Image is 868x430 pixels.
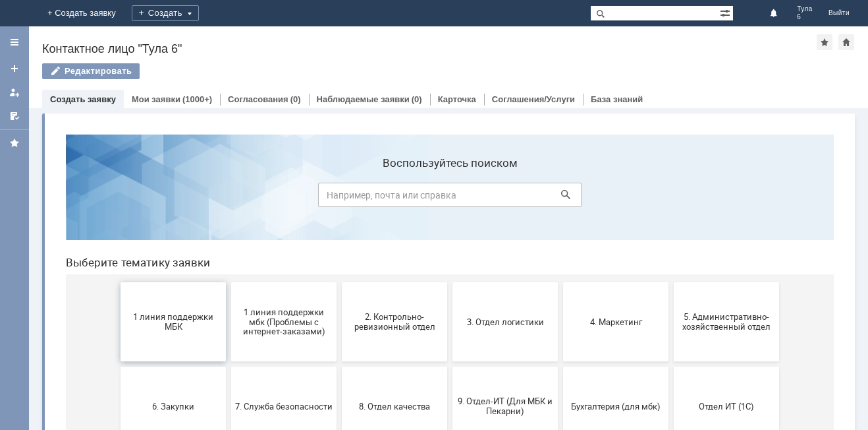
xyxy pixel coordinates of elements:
button: Бухгалтерия (для мбк) [508,243,613,322]
button: Финансовый отдел [286,327,392,406]
a: Создать заявку [4,58,25,79]
span: 6. Закупки [69,277,167,287]
button: 5. Административно-хозяйственный отдел [618,158,724,237]
span: 4. Маркетинг [512,193,609,202]
button: 6. Закупки [65,243,171,322]
span: 6 [797,13,813,21]
label: Воспользуйтесь поиском [263,32,526,46]
button: [PERSON_NAME]. Услуги ИТ для МБК (оформляет L1) [618,327,724,406]
span: 8. Отдел качества [290,277,388,287]
button: 9. Отдел-ИТ (Для МБК и Пекарни) [397,243,502,322]
button: 4. Маркетинг [508,158,613,237]
span: Бухгалтерия (для мбк) [512,277,609,287]
span: 1 линия поддержки МБК [69,188,167,208]
button: 2. Контрольно-ревизионный отдел [286,158,392,237]
div: (0) [412,94,422,104]
span: 7. Служба безопасности [180,277,277,287]
a: Наблюдаемые заявки [317,94,410,104]
span: Тула [797,5,813,13]
a: Соглашения/Услуги [492,94,575,104]
a: Создать заявку [50,94,116,104]
div: Добавить в избранное [817,34,832,50]
a: Мои заявки [4,82,25,103]
div: Создать [132,5,199,21]
button: Это соглашение не активно! [508,327,613,406]
a: Мои согласования [4,106,25,127]
span: [PERSON_NAME]. Услуги ИТ для МБК (оформляет L1) [622,352,720,381]
span: Расширенный поиск [720,6,733,18]
button: Отдел ИТ (1С) [618,243,724,322]
input: Например, почта или справка [263,59,526,83]
header: Выберите тематику заявки [11,132,778,145]
span: Отдел-ИТ (Офис) [180,361,277,371]
span: 9. Отдел-ИТ (Для МБК и Пекарни) [401,272,499,292]
span: 5. Административно-хозяйственный отдел [622,188,720,208]
a: Мои заявки [132,94,180,104]
span: Финансовый отдел [290,361,388,371]
span: Это соглашение не активно! [512,357,609,377]
button: Отдел-ИТ (Офис) [176,327,281,406]
div: (1000+) [182,94,212,104]
button: 1 линия поддержки мбк (Проблемы с интернет-заказами) [176,158,281,237]
a: База знаний [591,94,643,104]
span: Отдел ИТ (1С) [622,277,720,287]
div: Сделать домашней страницей [838,34,854,50]
button: 7. Служба безопасности [176,243,281,322]
span: Отдел-ИТ (Битрикс24 и CRM) [69,357,167,377]
a: Согласования [228,94,288,104]
div: (0) [290,94,301,104]
span: 3. Отдел логистики [401,193,499,202]
div: Контактное лицо "Тула 6" [42,42,817,55]
span: 2. Контрольно-ревизионный отдел [290,188,388,208]
button: Отдел-ИТ (Битрикс24 и CRM) [65,327,171,406]
button: 8. Отдел качества [286,243,392,322]
button: 3. Отдел логистики [397,158,502,237]
button: Франчайзинг [397,327,502,406]
span: 1 линия поддержки мбк (Проблемы с интернет-заказами) [180,183,277,212]
button: 1 линия поддержки МБК [65,158,171,237]
a: Карточка [438,94,476,104]
span: Франчайзинг [401,361,499,371]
